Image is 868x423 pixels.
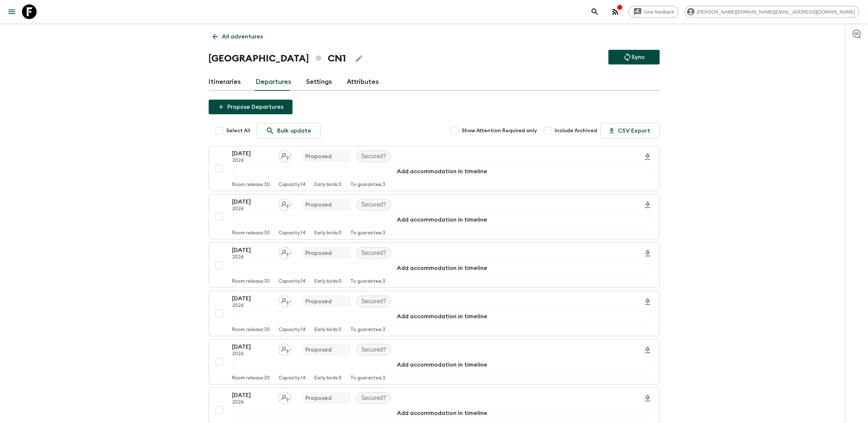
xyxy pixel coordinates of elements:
[608,50,660,64] button: Sync adventure departures to the booking engine
[629,6,679,18] a: Give feedback
[232,303,273,309] p: 2026
[643,249,652,258] svg: Download Onboarding
[643,394,652,403] svg: Download Onboarding
[232,342,273,351] p: [DATE]
[232,167,652,176] div: Add accommodation in timeline
[588,4,602,19] button: search adventures
[361,394,387,402] p: Secured?
[209,194,660,240] button: [DATE]2026Assign pack leaderProposedSecured?Add accommodation in timelineRoom release:30Capacity:...
[209,339,660,385] button: [DATE]2026Assign pack leaderProposedSecured?Add accommodation in timelineRoom release:30Capacity:...
[232,294,273,303] p: [DATE]
[351,230,386,236] p: To guarantee: 3
[232,158,273,164] p: 2026
[351,279,386,285] p: To guarantee: 3
[306,152,332,161] p: Proposed
[306,345,332,354] p: Proposed
[693,9,859,15] span: [PERSON_NAME][DOMAIN_NAME][EMAIL_ADDRESS][DOMAIN_NAME]
[232,312,652,321] div: Add accommodation in timeline
[640,9,678,15] span: Give feedback
[209,73,241,91] a: Itineraries
[357,247,391,259] div: Secured?
[209,29,267,44] a: All adventures
[600,123,660,138] button: CSV Export
[232,255,273,260] p: 2026
[315,279,342,285] p: Early birds: 0
[279,375,306,381] p: Capacity: 14
[351,375,386,381] p: To guarantee: 3
[352,51,366,66] button: Edit Adventure Title
[279,279,306,285] p: Capacity: 14
[632,53,645,62] p: Sync
[279,394,291,400] span: Assign pack leader
[209,291,660,336] button: [DATE]2026Assign pack leaderProposedSecured?Add accommodation in timelineRoom release:30Capacity:...
[357,199,391,211] div: Secured?
[279,182,306,188] p: Capacity: 14
[279,249,291,255] span: Assign pack leader
[279,327,306,333] p: Capacity: 14
[306,249,332,257] p: Proposed
[277,126,312,135] p: Bulk update
[232,182,270,188] p: Room release: 30
[209,100,293,114] button: Propose Departures
[306,200,332,209] p: Proposed
[347,73,379,91] a: Attributes
[232,149,273,158] p: [DATE]
[555,127,597,134] span: Include Archived
[209,242,660,288] button: [DATE]2026Assign pack leaderProposedSecured?Add accommodation in timelineRoom release:30Capacity:...
[232,327,270,333] p: Room release: 30
[361,200,387,209] p: Secured?
[279,201,291,207] span: Assign pack leader
[279,152,291,158] span: Assign pack leader
[462,127,537,134] span: Show Attention Required only
[361,249,387,257] p: Secured?
[361,297,387,306] p: Secured?
[227,127,251,134] span: Select All
[357,344,391,356] div: Secured?
[232,215,652,225] div: Add accommodation in timeline
[643,152,652,161] svg: Download Onboarding
[232,230,270,236] p: Room release: 30
[209,51,346,66] h1: [GEOGRAPHIC_DATA] CN1
[257,123,321,138] a: Bulk update
[315,182,342,188] p: Early birds: 0
[209,146,660,191] button: [DATE]2026Assign pack leaderProposedSecured?Add accommodation in timelineRoom release:30Capacity:...
[232,206,273,212] p: 2026
[351,327,386,333] p: To guarantee: 3
[232,408,652,418] div: Add accommodation in timeline
[315,230,342,236] p: Early birds: 0
[361,345,387,354] p: Secured?
[361,152,387,161] p: Secured?
[222,32,263,41] p: All adventures
[643,201,652,209] svg: Download Onboarding
[643,297,652,306] svg: Download Onboarding
[232,263,652,273] div: Add accommodation in timeline
[232,197,273,206] p: [DATE]
[279,346,291,352] span: Assign pack leader
[357,392,391,404] div: Secured?
[232,360,652,370] div: Add accommodation in timeline
[315,375,342,381] p: Early birds: 0
[351,182,386,188] p: To guarantee: 3
[232,391,273,400] p: [DATE]
[357,151,391,162] div: Secured?
[232,279,270,285] p: Room release: 30
[279,297,291,303] span: Assign pack leader
[357,296,391,307] div: Secured?
[685,6,859,18] div: [PERSON_NAME][DOMAIN_NAME][EMAIL_ADDRESS][DOMAIN_NAME]
[256,73,292,91] a: Departures
[643,346,652,355] svg: Download Onboarding
[315,327,342,333] p: Early birds: 0
[232,351,273,357] p: 2026
[4,4,19,19] button: menu
[306,297,332,306] p: Proposed
[306,394,332,402] p: Proposed
[232,400,273,405] p: 2026
[306,73,332,91] a: Settings
[232,375,270,381] p: Room release: 30
[232,246,273,255] p: [DATE]
[279,230,306,236] p: Capacity: 14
